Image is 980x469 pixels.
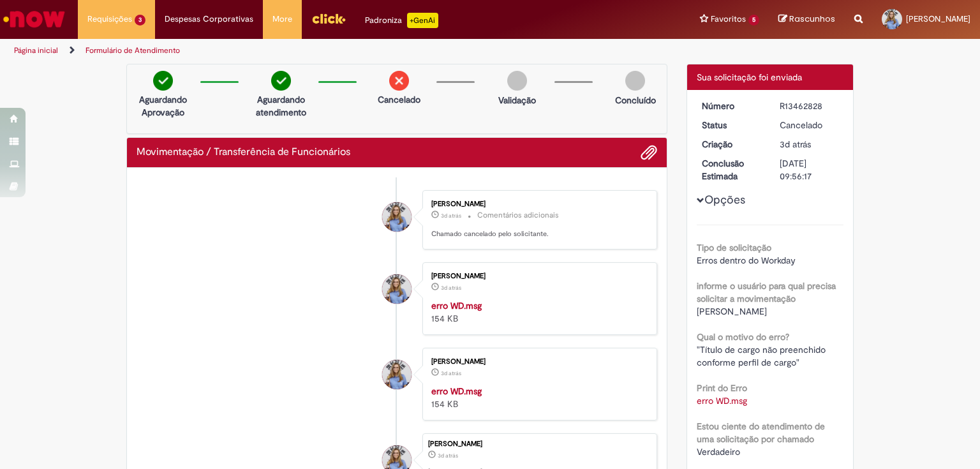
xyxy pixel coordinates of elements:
span: Requisições [87,13,132,26]
span: More [272,13,292,26]
span: Erros dentro do Workday [697,255,796,266]
button: Adicionar anexos [641,144,657,161]
span: [PERSON_NAME] [697,306,767,317]
h2: Movimentação / Transferência de Funcionários Histórico de tíquete [137,147,350,158]
img: click_logo_yellow_360x200.png [311,9,346,28]
dt: Status [692,119,771,131]
span: 3d atrás [438,452,458,459]
time: 29/08/2025 14:54:39 [441,369,461,377]
div: Padroniza [365,13,438,28]
span: Despesas Corporativas [165,13,253,26]
span: 3d atrás [780,138,811,150]
span: Rascunhos [789,13,835,25]
div: 154 KB [431,385,644,410]
b: Print do Erro [697,382,747,394]
span: 5 [748,15,759,26]
p: +GenAi [407,13,438,28]
div: R13462828 [780,100,839,112]
a: Página inicial [14,45,58,56]
img: img-circle-grey.png [507,71,527,91]
span: [PERSON_NAME] [906,13,970,24]
b: Qual o motivo do erro? [697,331,789,343]
span: 3 [135,15,145,26]
a: erro WD.msg [431,300,482,311]
span: Sua solicitação foi enviada [697,71,802,83]
img: check-circle-green.png [153,71,173,91]
div: [PERSON_NAME] [431,200,644,208]
ul: Trilhas de página [10,39,644,63]
span: "Título de cargo não preenchido conforme perfil de cargo" [697,344,828,368]
div: [DATE] 09:56:17 [780,157,839,182]
div: [PERSON_NAME] [431,272,644,280]
div: Caroline Dos Santos Duarte [382,360,412,389]
time: 29/08/2025 14:56:13 [441,284,461,292]
div: Caroline Dos Santos Duarte [382,274,412,304]
b: informe o usuário para qual precisa solicitar a movimentação [697,280,836,304]
p: Cancelado [378,93,420,106]
time: 29/08/2025 14:56:14 [780,138,811,150]
span: 3d atrás [441,284,461,292]
dt: Conclusão Estimada [692,157,771,182]
dt: Criação [692,138,771,151]
div: 29/08/2025 14:56:14 [780,138,839,151]
small: Comentários adicionais [477,210,559,221]
img: img-circle-grey.png [625,71,645,91]
a: Download de erro WD.msg [697,395,747,406]
img: check-circle-green.png [271,71,291,91]
p: Aguardando Aprovação [132,93,194,119]
a: Rascunhos [778,13,835,26]
span: 3d atrás [441,212,461,220]
dt: Número [692,100,771,112]
span: Favoritos [711,13,746,26]
div: 154 KB [431,299,644,325]
div: [PERSON_NAME] [431,358,644,366]
a: Formulário de Atendimento [85,45,180,56]
time: 29/08/2025 15:02:03 [441,212,461,220]
div: Caroline Dos Santos Duarte [382,202,412,232]
img: remove.png [389,71,409,91]
p: Aguardando atendimento [250,93,312,119]
img: ServiceNow [1,6,67,32]
time: 29/08/2025 14:56:14 [438,452,458,459]
p: Validação [498,94,536,107]
div: Cancelado [780,119,839,131]
span: Verdadeiro [697,446,740,458]
p: Concluído [615,94,656,107]
p: Chamado cancelado pelo solicitante. [431,229,644,239]
b: Estou ciente do atendimento de uma solicitação por chamado [697,421,825,445]
a: erro WD.msg [431,385,482,397]
div: [PERSON_NAME] [428,440,650,448]
span: 3d atrás [441,369,461,377]
b: Tipo de solicitação [697,242,771,253]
